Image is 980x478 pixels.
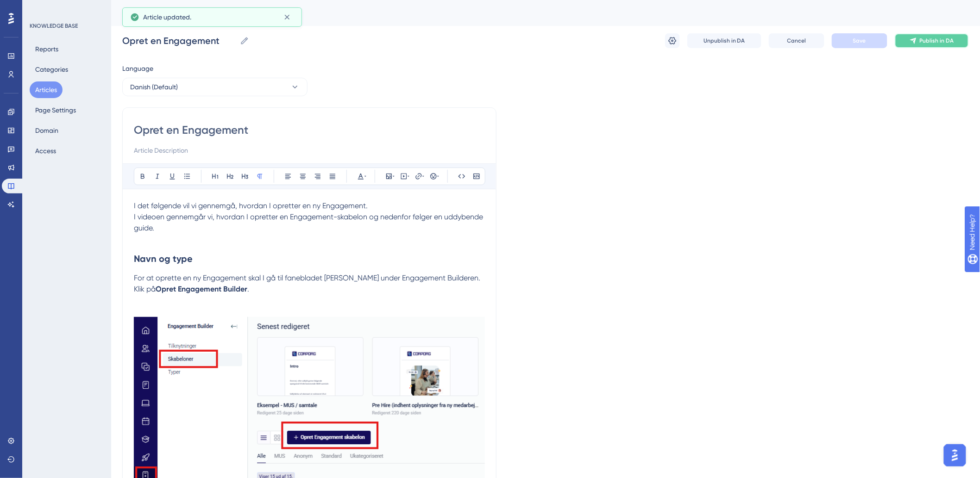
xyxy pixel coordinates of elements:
button: Categories [30,61,74,78]
span: For at oprette en ny Engagement skal I gå til fanebladet [PERSON_NAME] under Engagement Builderen... [134,273,482,293]
button: Save [832,33,887,48]
input: Article Title [134,123,485,137]
span: Danish (Default) [130,81,178,93]
strong: Opret Engagement Builder [156,285,247,293]
strong: Navn og type [134,253,193,264]
span: I videoen gennemgår vi, hvordan I opretter en Engagement-skabelon og nedenfor følger en uddybende... [134,212,485,232]
button: Articles [30,81,63,98]
input: Article Name [122,34,236,47]
button: Reports [30,41,64,57]
button: Domain [30,122,64,139]
button: Access [30,143,62,159]
button: Cancel [769,33,824,48]
span: I det følgende vil vi gennemgå, hvordan I opretter en ny Engagement. [134,201,368,210]
button: Page Settings [30,102,82,118]
button: Unpublish in DA [687,33,761,48]
span: Cancel [787,37,806,44]
span: . [247,285,249,293]
span: Unpublish in DA [704,37,745,44]
input: Article Description [134,145,485,156]
span: Publish in DA [920,37,954,44]
span: Save [853,37,866,44]
div: Opret en Engagement [122,6,946,19]
span: Article updated. [143,12,191,23]
span: Language [122,63,153,74]
button: Publish in DA [895,33,969,48]
div: KNOWLEDGE BASE [30,22,78,30]
span: Need Help? [22,2,58,13]
iframe: UserGuiding AI Assistant Launcher [941,441,969,469]
button: Danish (Default) [122,78,308,96]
